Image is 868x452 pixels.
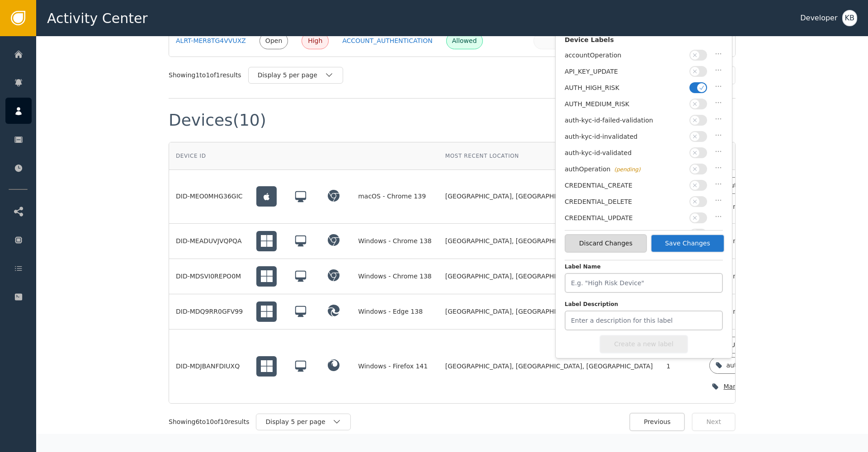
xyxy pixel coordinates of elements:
div: Devices (10) [169,112,266,128]
div: CREDENTIAL_CREATE [565,181,685,190]
span: [GEOGRAPHIC_DATA], [GEOGRAPHIC_DATA], [GEOGRAPHIC_DATA] [445,362,653,371]
div: Windows - Chrome 138 [358,272,432,281]
button: Manage device labels [709,377,810,396]
div: auth-kyc-id-invalidated [565,132,685,141]
span: [GEOGRAPHIC_DATA], [GEOGRAPHIC_DATA], [GEOGRAPHIC_DATA] [445,307,653,316]
div: Manage device labels [723,382,794,391]
div: Showing 1 to 1 of 1 results [169,71,241,80]
div: Developer [800,13,837,24]
div: auth-kyc-id-validated [565,148,685,158]
div: CREDENTIAL_DELETE [565,197,685,207]
button: KB [842,10,857,26]
div: API_KEY_UPDATE [565,67,685,76]
div: DID-MDSVI0REPO0M [176,272,243,281]
div: Windows - Firefox 141 [358,362,432,371]
div: macOS - Chrome 139 [358,192,432,201]
span: [GEOGRAPHIC_DATA], [GEOGRAPHIC_DATA], [GEOGRAPHIC_DATA] [445,272,653,281]
div: accountOperation [565,51,685,60]
input: E.g. "High Risk Device" [565,273,723,293]
div: 1 [666,362,696,371]
label: Label Name [565,263,723,273]
div: auth-kyc-id-failed-validation [565,116,685,125]
div: DID-MDJBANFDIUXQ [176,362,243,371]
div: Allowed [452,36,477,46]
div: Windows - Chrome 138 [358,236,432,246]
span: Activity Center [47,8,148,28]
div: DEVICE_SEEN_ONCE [565,230,685,239]
div: authOperation [565,165,685,174]
div: AUTH_MEDIUM_RISK [565,99,685,109]
div: CREDENTIAL_UPDATE [565,213,685,223]
label: Label Description [565,300,723,311]
div: Showing 6 to 10 of 10 results [169,417,249,427]
div: Display 5 per page [258,71,325,80]
span: [GEOGRAPHIC_DATA], [GEOGRAPHIC_DATA], [GEOGRAPHIC_DATA] [445,236,653,246]
span: (pending) [614,166,641,173]
div: Open [265,36,282,46]
span: [GEOGRAPHIC_DATA], [GEOGRAPHIC_DATA], [GEOGRAPHIC_DATA] [445,192,653,201]
div: AUTH_HIGH_RISK [565,83,685,93]
div: Device Labels [565,35,723,49]
div: — [539,36,588,46]
button: Display 5 per page [256,414,351,430]
div: Display 5 per page [265,417,332,427]
button: Previous [629,413,685,431]
div: DID-MDQ9RR0GFV99 [176,307,243,316]
button: Display 5 per page [248,67,343,84]
button: Save Changes [651,234,725,253]
a: ALRT-MER8TG4VVUXZ [176,36,246,46]
div: authOperation [726,361,772,370]
th: Device ID [169,142,250,170]
input: Enter a description for this label [565,311,723,330]
div: Windows - Edge 138 [358,307,432,316]
th: Most Recent Location [439,142,660,170]
a: ACCOUNT_AUTHENTICATION [342,36,433,46]
div: DID-MEO0MHG36GIC [176,192,243,201]
button: Discard Changes [565,234,647,253]
div: DID-MEADUVJVQPQA [176,236,243,246]
div: High [307,36,323,46]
